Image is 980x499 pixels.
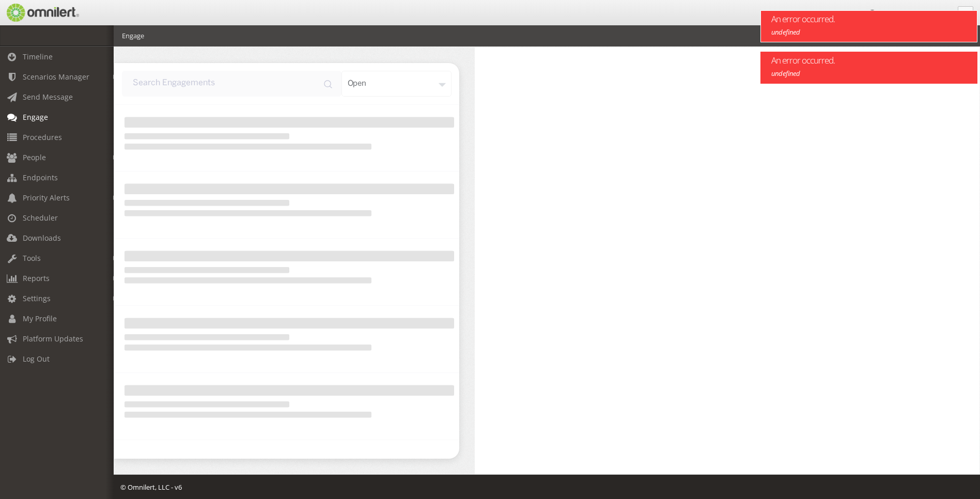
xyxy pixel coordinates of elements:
span: Platform Updates [23,334,83,344]
span: People [23,152,46,162]
span: Engage [23,112,48,122]
span: Settings [23,293,51,303]
span: Downloads [23,233,61,243]
span: Reports [23,273,50,283]
span: Tools [23,253,41,263]
em: undefined [771,69,800,78]
span: Help [23,7,44,17]
span: Priority Alerts [23,193,70,202]
span: An error occurred. [771,13,962,25]
span: Send Message [23,92,73,102]
span: Procedures [23,132,62,142]
span: An error occurred. [771,54,962,67]
li: Engage [122,31,144,41]
span: Endpoints [23,173,58,182]
em: undefined [771,27,800,37]
span: Scheduler [23,213,58,223]
img: Omnilert [5,4,79,22]
span: My Profile [23,314,57,323]
div: open [341,71,452,97]
a: Collapse Menu [958,6,973,22]
span: Timeline [23,52,53,61]
span: [PERSON_NAME] [878,9,930,19]
span: Log Out [23,354,50,364]
input: input [122,71,341,97]
span: © Omnilert, LLC - v6 [120,482,182,492]
span: Scenarios Manager [23,72,89,82]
